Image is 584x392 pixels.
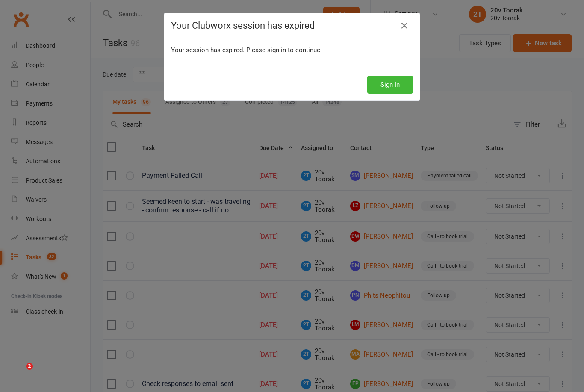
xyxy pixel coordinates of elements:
[171,46,322,54] span: Your session has expired. Please sign in to continue.
[398,19,411,32] a: Close
[171,20,413,31] h4: Your Clubworx session has expired
[367,76,413,94] button: Sign In
[9,363,29,383] iframe: Intercom live chat
[26,363,33,370] span: 2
